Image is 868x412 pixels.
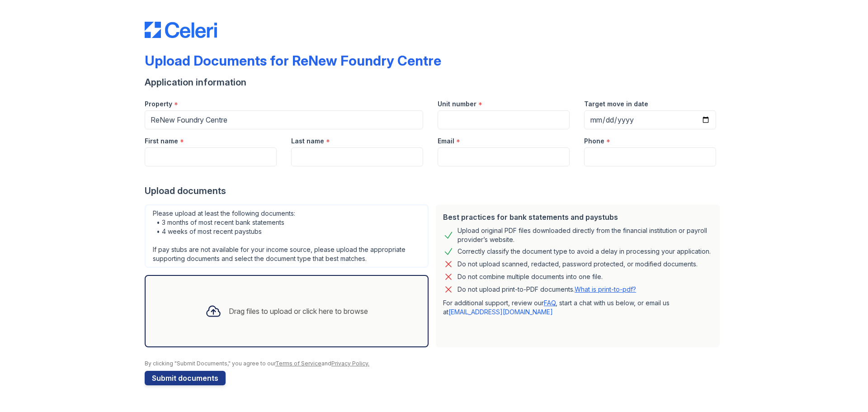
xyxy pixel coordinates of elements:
[448,308,553,316] a: [EMAIL_ADDRESS][DOMAIN_NAME]
[458,271,603,282] div: Do not combine multiple documents into one file.
[145,204,429,268] div: Please upload at least the following documents: • 3 months of most recent bank statements • 4 wee...
[145,371,226,385] button: Submit documents
[145,137,178,146] label: First name
[458,226,712,244] div: Upload original PDF files downloaded directly from the financial institution or payroll provider’...
[443,212,712,223] div: Best practices for bank statements and paystubs
[145,52,441,69] div: Upload Documents for ReNew Foundry Centre
[275,360,321,367] a: Terms of Service
[830,376,859,403] iframe: chat widget
[575,285,636,293] a: What is print-to-pdf?
[458,246,711,257] div: Correctly classify the document type to avoid a delay in processing your application.
[544,299,556,307] a: FAQ
[584,137,604,146] label: Phone
[145,76,723,89] div: Application information
[438,137,454,146] label: Email
[331,360,369,367] a: Privacy Policy.
[443,298,712,317] p: For additional support, review our , start a chat with us below, or email us at
[438,99,476,109] label: Unit number
[458,259,698,270] div: Do not upload scanned, redacted, password protected, or modified documents.
[291,137,324,146] label: Last name
[145,99,172,109] label: Property
[584,99,648,109] label: Target move in date
[145,22,217,38] img: CE_Logo_Blue-a8612792a0a2168367f1c8372b55b34899dd931a85d93a1a3d3e32e68fde9ad4.png
[229,306,368,317] div: Drag files to upload or click here to browse
[458,285,636,294] p: Do not upload print-to-PDF documents.
[145,185,723,197] div: Upload documents
[145,360,723,367] div: By clicking "Submit Documents," you agree to our and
